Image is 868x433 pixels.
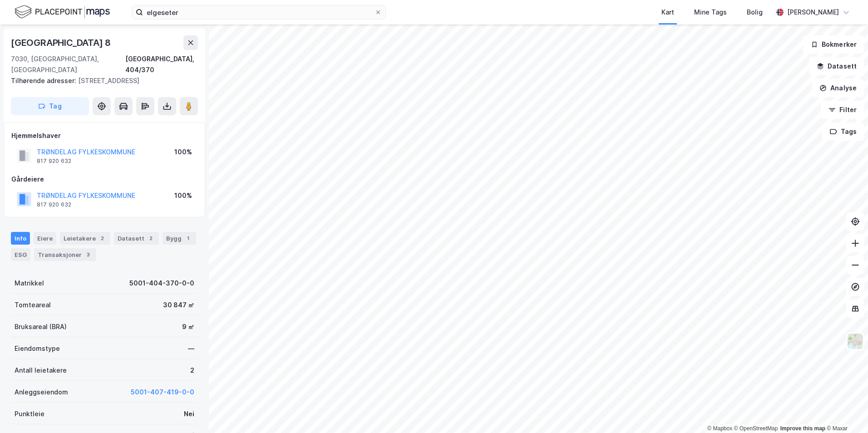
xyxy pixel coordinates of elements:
[11,54,125,75] div: 7030, [GEOGRAPHIC_DATA], [GEOGRAPHIC_DATA]
[823,389,868,433] div: Kontrollprogram for chat
[15,4,110,20] img: logo.f888ab2527a4732fd821a326f86c7f29.svg
[787,7,839,18] div: [PERSON_NAME]
[11,232,30,245] div: Info
[174,190,192,201] div: 100%
[183,234,192,243] div: 1
[143,5,375,19] input: Søk på adresse, matrikkel, gårdeiere, leietakere eller personer
[11,35,113,50] div: [GEOGRAPHIC_DATA] 8
[125,54,198,75] div: [GEOGRAPHIC_DATA], 404/370
[780,425,825,432] a: Improve this map
[188,343,194,354] div: —
[163,232,196,245] div: Bygg
[747,7,763,18] div: Bolig
[182,321,194,332] div: 9 ㎡
[15,365,67,376] div: Antall leietakere
[15,343,60,354] div: Eiendomstype
[847,333,864,350] img: Z
[11,75,191,86] div: [STREET_ADDRESS]
[803,35,864,54] button: Bokmerker
[174,147,192,157] div: 100%
[34,248,96,261] div: Transaksjoner
[734,425,778,432] a: OpenStreetMap
[15,278,44,289] div: Matrikkel
[15,408,44,419] div: Punktleie
[131,387,194,398] button: 5001-407-419-0-0
[37,201,71,208] div: 817 920 632
[11,130,197,141] div: Hjemmelshaver
[146,234,155,243] div: 2
[15,387,68,398] div: Anleggseiendom
[190,365,194,376] div: 2
[37,157,71,165] div: 817 920 632
[661,7,674,18] div: Kart
[34,232,56,245] div: Eiere
[822,123,864,141] button: Tags
[184,408,194,419] div: Nei
[11,174,197,185] div: Gårdeiere
[98,234,107,243] div: 2
[15,321,67,332] div: Bruksareal (BRA)
[694,7,727,18] div: Mine Tags
[11,97,89,115] button: Tag
[60,232,110,245] div: Leietakere
[84,250,93,259] div: 3
[707,425,732,432] a: Mapbox
[821,101,864,119] button: Filter
[11,248,30,261] div: ESG
[129,278,194,289] div: 5001-404-370-0-0
[812,79,864,97] button: Analyse
[11,77,78,84] span: Tilhørende adresser:
[15,300,51,310] div: Tomteareal
[809,57,864,75] button: Datasett
[163,300,194,310] div: 30 847 ㎡
[823,389,868,433] iframe: Chat Widget
[114,232,159,245] div: Datasett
